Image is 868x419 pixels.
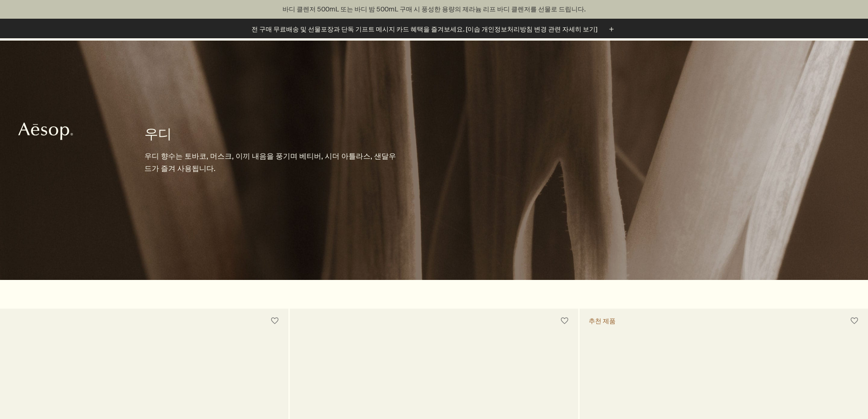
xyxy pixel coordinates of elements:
h1: 우디 [144,125,397,143]
div: 추천 제품 [589,317,616,326]
button: 위시리스트에 담기 [267,313,283,329]
button: 위시리스트에 담기 [846,313,863,329]
a: Aesop [16,120,75,145]
p: 바디 클렌저 500mL 또는 바디 밤 500mL 구매 시 풍성한 용량의 제라늄 리프 바디 클렌저를 선물로 드립니다. [9,5,859,14]
p: 전 구매 무료배송 및 선물포장과 단독 기프트 메시지 카드 혜택을 즐겨보세요. [이솝 개인정보처리방침 변경 관련 자세히 보기] [252,25,597,34]
button: 전 구매 무료배송 및 선물포장과 단독 기프트 메시지 카드 혜택을 즐겨보세요. [이솝 개인정보처리방침 변경 관련 자세히 보기] [252,24,616,35]
button: 위시리스트에 담기 [556,313,573,329]
p: 우디 향수는 토바코, 머스크, 이끼 내음을 풍기며 베티버, 시더 아틀라스, 샌달우드가 즐겨 사용됩니다. [144,150,397,175]
svg: Aesop [18,122,73,140]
